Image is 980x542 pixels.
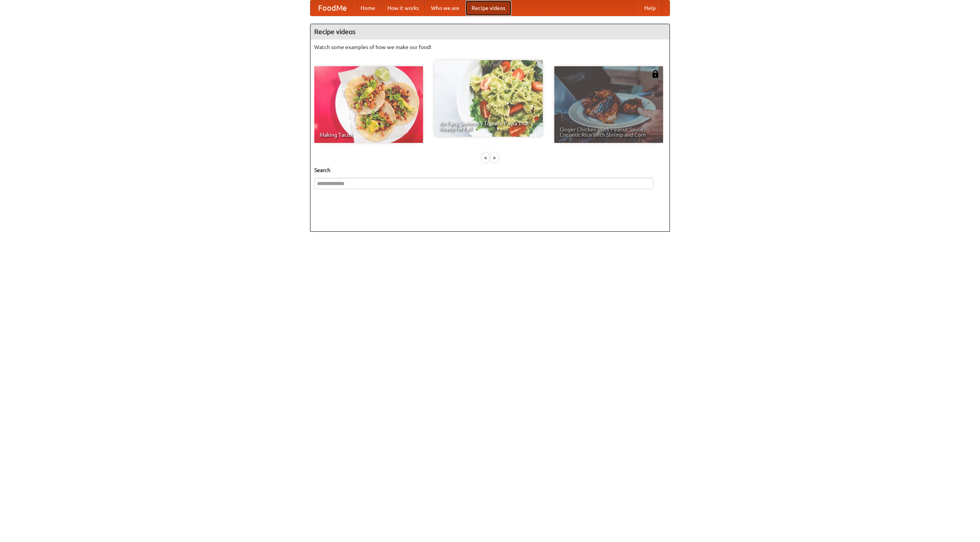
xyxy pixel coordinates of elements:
a: Recipe videos [465,0,511,16]
img: 483408.png [652,70,659,78]
div: « [482,153,489,162]
a: Help [638,0,662,16]
a: Making Tacos [314,66,423,143]
a: Home [354,0,381,16]
a: An Easy, Summery Tomato Pasta That's Ready for Fall [434,60,543,137]
a: FoodMe [310,0,354,16]
span: Making Tacos [320,132,418,138]
a: Who we are [425,0,465,16]
h5: Search [314,166,666,174]
span: An Easy, Summery Tomato Pasta That's Ready for Fall [439,121,537,131]
p: Watch some examples of how we make our food! [314,43,666,51]
a: How it works [381,0,425,16]
h4: Recipe videos [310,24,670,39]
div: » [491,153,498,162]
